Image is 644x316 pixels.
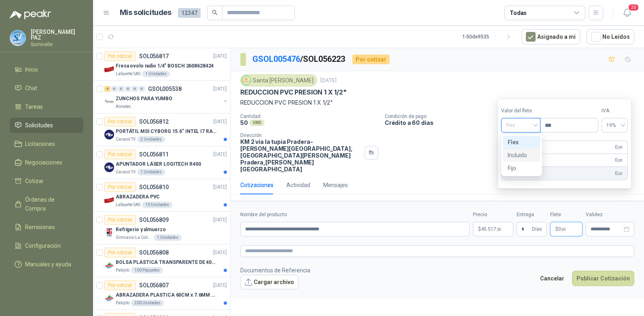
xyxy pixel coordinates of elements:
[137,136,165,143] div: 2 Unidades
[481,227,501,232] span: 45.517
[104,130,114,139] img: Company Logo
[240,138,361,173] p: KM 2 vía la tupia Pradera-[PERSON_NAME][GEOGRAPHIC_DATA], [GEOGRAPHIC_DATA][PERSON_NAME] Pradera ...
[473,222,513,236] p: $45.517,50
[506,119,536,131] span: Flex
[116,95,172,103] p: ZUNCHOS PARA YUMBO
[385,119,641,126] p: Crédito a 60 días
[25,177,44,185] span: Cotizar
[10,219,83,235] a: Remisiones
[104,150,136,159] div: Por cotizar
[620,6,634,20] button: 20
[116,136,136,143] p: Caracol TV
[10,10,51,19] img: Logo peakr
[116,267,129,274] p: Patojito
[139,53,169,59] p: SOL056817
[10,238,83,253] a: Configuración
[104,51,136,61] div: Por cotizar
[104,64,114,74] img: Company Logo
[104,97,114,107] img: Company Logo
[240,133,361,138] p: Dirección
[508,138,536,147] div: Flex
[240,119,248,126] p: 50
[25,241,61,250] span: Configuración
[104,117,136,126] div: Por cotizar
[242,76,251,85] img: Company Logo
[139,152,169,157] p: SOL056811
[154,234,182,241] div: 1 Unidades
[213,118,227,126] p: [DATE]
[618,145,623,150] span: ,00
[213,249,227,257] p: [DATE]
[532,222,542,236] span: Días
[550,222,583,236] p: $ 0,00
[118,86,124,92] div: 0
[10,62,83,77] a: Inicio
[139,282,169,288] p: SOL056807
[116,234,152,241] p: Gimnasio La Colina
[116,128,216,135] p: PORTÁTIL MSI CYBORG 15.6" INTEL I7 RAM 32GB - 1 TB / Nvidia GeForce RTX 4050
[93,146,230,179] a: Por cotizarSOL056811[DATE] Company LogoAPUNTADOR LÁSER LOGITECH R400Caracol TV1 Unidades
[25,195,76,213] span: Órdenes de Compra
[252,54,300,64] a: GSOL005476
[93,212,230,244] a: Por cotizarSOL056809[DATE] Company LogoRefrigerio y almuerzoGimnasio La Colina1 Unidades
[240,275,299,289] button: Cargar archivo
[536,271,569,286] button: Cancelar
[250,120,265,126] div: UND
[561,227,566,232] span: ,00
[104,248,136,257] div: Por cotizar
[25,260,71,269] span: Manuales y ayuda
[104,293,114,303] img: Company Logo
[496,227,501,232] span: ,50
[213,216,227,224] p: [DATE]
[606,119,623,131] span: 19%
[10,136,83,152] a: Licitaciones
[503,162,540,175] div: Fijo
[93,114,230,146] a: Por cotizarSOL056812[DATE] Company LogoPORTÁTIL MSI CYBORG 15.6" INTEL I7 RAM 32GB - 1 TB / Nvidi...
[139,119,169,124] p: SOL056812
[521,29,580,44] button: Asignado a mi
[104,182,136,192] div: Por cotizar
[602,107,628,115] label: IVA
[586,211,634,219] label: Validez
[104,215,136,225] div: Por cotizar
[116,226,165,234] p: Refrigerio y almuerzo
[10,118,83,133] a: Solicitudes
[31,29,83,40] p: [PERSON_NAME] PAZ
[116,71,140,77] p: Lafayette SAS
[25,65,38,74] span: Inicio
[139,250,169,255] p: SOL056808
[517,211,547,219] label: Entrega
[240,211,470,219] label: Nombre del producto
[10,99,83,114] a: Tareas
[615,143,622,151] span: 0
[111,86,117,92] div: 0
[352,55,390,64] div: Por cotizar
[148,86,182,92] p: GSOL005538
[142,202,172,208] div: 10 Unidades
[31,42,83,47] p: Sumivalle
[132,86,138,92] div: 0
[213,53,227,60] p: [DATE]
[104,228,114,238] img: Company Logo
[116,62,214,70] p: Fresa ovolo radio 1/4" BOSCH 2608628424
[587,29,634,44] button: No Leídos
[240,114,378,119] p: Cantidad
[240,74,317,86] div: Santa [PERSON_NAME]
[25,102,43,111] span: Tareas
[104,261,114,270] img: Company Logo
[139,86,145,92] div: 0
[572,271,634,286] button: Publicar Cotización
[120,7,172,19] h1: Mis solicitudes
[116,193,160,201] p: ABRAZADERA PVC
[139,184,169,190] p: SOL056810
[212,10,218,15] span: search
[10,80,83,96] a: Chat
[555,227,558,232] span: $
[558,227,566,232] span: 0
[116,291,216,299] p: ABRAZADERA PLASTICA 60CM x 7.6MM ANCHA
[137,169,165,175] div: 1 Unidades
[508,151,536,160] div: Incluido
[240,98,634,107] p: REDUCCION PVC PRESION 1 X 1/2"
[286,181,310,190] div: Actividad
[213,85,227,93] p: [DATE]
